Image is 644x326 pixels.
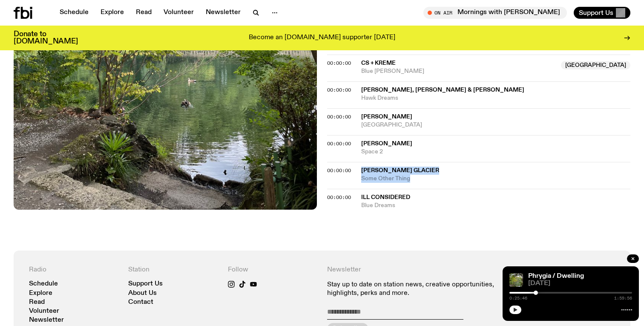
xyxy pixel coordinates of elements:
span: Blue Dreams [361,202,630,210]
a: Support Us [128,281,163,287]
span: 00:00:00 [327,167,351,174]
span: 00:00:00 [327,60,351,66]
span: [GEOGRAPHIC_DATA] [361,121,630,129]
a: About Us [128,290,157,297]
span: [PERSON_NAME] [361,141,412,147]
span: [DATE] [528,280,632,287]
span: CS + Kreme [361,60,396,66]
span: 1:59:56 [614,296,632,300]
a: Newsletter [201,7,246,19]
a: Explore [95,7,129,19]
span: Some Other Thing [361,175,630,183]
span: 00:00:00 [327,140,351,147]
h4: Follow [228,266,317,274]
a: Read [131,7,157,19]
button: On AirMornings with [PERSON_NAME] [423,7,567,19]
button: 00:00:00 [327,168,351,173]
span: 00:00:00 [327,194,351,201]
span: 00:00:00 [327,113,351,120]
button: 00:00:00 [327,195,351,200]
span: Support Us [579,9,613,17]
a: Volunteer [29,308,59,314]
h4: Radio [29,266,118,274]
span: 0:25:46 [509,296,527,300]
button: 00:00:00 [327,88,351,92]
h3: Donate to [DOMAIN_NAME] [14,31,78,45]
span: [PERSON_NAME] [361,114,412,120]
a: Volunteer [158,7,199,19]
span: 00:00:00 [327,87,351,93]
a: Phrygia / Dwelling [528,273,584,280]
span: Hawk Dreams [361,94,630,102]
span: Blue [PERSON_NAME] [361,67,556,75]
span: [PERSON_NAME], [PERSON_NAME] & [PERSON_NAME] [361,87,524,93]
h4: Newsletter [327,266,516,274]
h4: Station [128,266,217,274]
p: Stay up to date on station news, creative opportunities, highlights, perks and more. [327,281,516,297]
a: Read [29,299,45,306]
p: Become an [DOMAIN_NAME] supporter [DATE] [249,34,395,42]
a: Newsletter [29,317,64,323]
span: [PERSON_NAME] Glacier [361,167,439,173]
a: Contact [128,299,153,306]
button: 00:00:00 [327,141,351,146]
span: Ill Considered [361,194,410,200]
button: 00:00:00 [327,115,351,119]
button: Support Us [574,7,630,19]
a: Schedule [55,7,94,19]
button: 00:00:00 [327,61,351,66]
span: [GEOGRAPHIC_DATA] [561,61,630,69]
a: Explore [29,290,52,297]
span: Space 2 [361,148,630,156]
a: Schedule [29,281,58,287]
